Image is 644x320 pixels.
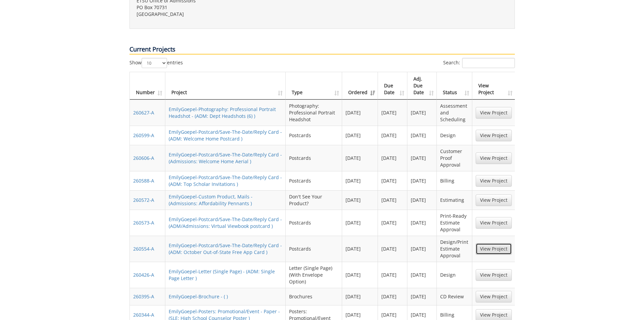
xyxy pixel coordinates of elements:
[133,177,154,184] a: 260588-A
[462,58,515,68] input: Search:
[476,152,512,164] a: View Project
[476,217,512,229] a: View Project
[342,190,378,210] td: [DATE]
[286,288,342,305] td: Brochures
[378,190,407,210] td: [DATE]
[286,72,342,100] th: Type: activate to sort column ascending
[378,145,407,171] td: [DATE]
[378,210,407,236] td: [DATE]
[407,145,437,171] td: [DATE]
[378,171,407,190] td: [DATE]
[476,107,512,119] a: View Project
[137,11,317,18] p: [GEOGRAPHIC_DATA]
[133,312,154,318] a: 260344-A
[342,288,378,305] td: [DATE]
[129,58,183,68] label: Show entries
[476,194,512,206] a: View Project
[437,288,472,305] td: CD Review
[476,291,512,302] a: View Project
[169,151,282,165] a: EmilyGoepel-Postcard/Save-The-Date/Reply Card - (Admissions: Welcome Home Aerial )
[437,100,472,126] td: Assessment and Scheduling
[437,145,472,171] td: Customer Proof Approval
[142,58,167,68] select: Showentries
[129,45,515,55] p: Current Projects
[476,130,512,141] a: View Project
[286,236,342,262] td: Postcards
[133,155,154,161] a: 260606-A
[169,106,276,119] a: EmilyGoepel-Photography: Professional Portrait Headshot - (ADM: Dept Headshots (6) )
[407,288,437,305] td: [DATE]
[342,210,378,236] td: [DATE]
[378,262,407,288] td: [DATE]
[342,100,378,126] td: [DATE]
[286,126,342,145] td: Postcards
[133,246,154,252] a: 260554-A
[169,174,282,187] a: EmilyGoepel-Postcard/Save-The-Date/Reply Card - (ADM: Top Scholar Invitations )
[437,190,472,210] td: Estimating
[378,288,407,305] td: [DATE]
[286,145,342,171] td: Postcards
[169,129,282,142] a: EmilyGoepel-Postcard/Save-The-Date/Reply Card - (ADM: Welcome Home Postcard )
[169,242,282,255] a: EmilyGoepel-Postcard/Save-The-Date/Reply Card - (ADM: October Out-of-State Free App Card )
[286,190,342,210] td: Don't See Your Product?
[169,193,253,207] a: EmilyGoepel-Custom Product, Mails - (Admissions: Affordability Pennants )
[130,72,165,100] th: Number: activate to sort column ascending
[137,4,317,11] p: PO Box 70731
[437,72,472,100] th: Status: activate to sort column ascending
[342,72,378,100] th: Ordered: activate to sort column ascending
[407,190,437,210] td: [DATE]
[378,236,407,262] td: [DATE]
[476,175,512,187] a: View Project
[437,236,472,262] td: Design/Print Estimate Approval
[286,100,342,126] td: Photography: Professional Portrait Headshot
[407,171,437,190] td: [DATE]
[443,58,515,68] label: Search:
[169,268,275,281] a: EmilyGoepel-Letter (Single Page) - (ADM: Single Page Letter )
[133,272,154,278] a: 260426-A
[169,216,282,229] a: EmilyGoepel-Postcard/Save-The-Date/Reply Card - (ADM/Admissions: Virtual Viewbook postcard )
[378,126,407,145] td: [DATE]
[407,262,437,288] td: [DATE]
[407,100,437,126] td: [DATE]
[342,145,378,171] td: [DATE]
[286,210,342,236] td: Postcards
[476,269,512,281] a: View Project
[169,293,228,300] a: EmilyGoepel-Brochure - ( )
[286,171,342,190] td: Postcards
[378,100,407,126] td: [DATE]
[437,171,472,190] td: Billing
[342,236,378,262] td: [DATE]
[476,243,512,255] a: View Project
[437,262,472,288] td: Design
[407,210,437,236] td: [DATE]
[342,262,378,288] td: [DATE]
[342,126,378,145] td: [DATE]
[165,72,286,100] th: Project: activate to sort column ascending
[133,197,154,203] a: 260572-A
[407,126,437,145] td: [DATE]
[437,210,472,236] td: Print-Ready Estimate Approval
[407,236,437,262] td: [DATE]
[133,219,154,226] a: 260573-A
[286,262,342,288] td: Letter (Single Page) (With Envelope Option)
[472,72,515,100] th: View Project: activate to sort column ascending
[437,126,472,145] td: Design
[133,293,154,300] a: 260395-A
[407,72,437,100] th: Adj. Due Date: activate to sort column ascending
[133,132,154,138] a: 260599-A
[133,109,154,116] a: 260627-A
[378,72,407,100] th: Due Date: activate to sort column ascending
[342,171,378,190] td: [DATE]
